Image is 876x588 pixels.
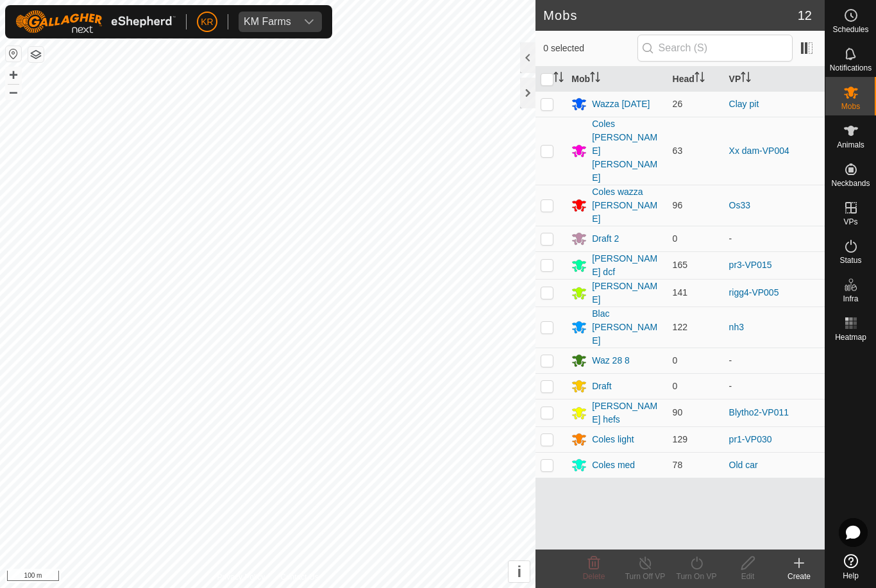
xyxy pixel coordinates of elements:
div: dropdown trigger [296,12,322,32]
span: Status [839,256,861,264]
a: nh3 [729,322,744,332]
button: – [6,84,21,99]
div: Create [773,571,825,582]
div: [PERSON_NAME] hefs [592,399,662,426]
button: + [6,67,21,83]
span: Infra [843,295,858,303]
span: 12 [798,6,812,25]
span: i [517,563,521,580]
button: Map Layers [28,47,44,62]
button: Reset Map [6,46,21,62]
a: Contact Us [280,571,318,583]
span: 141 [673,287,687,298]
div: Turn On VP [671,571,722,582]
a: Os33 [729,200,750,210]
span: 165 [673,260,687,270]
div: [PERSON_NAME] [592,280,662,307]
div: Coles light [592,433,634,446]
a: Privacy Policy [217,571,265,583]
th: VP [724,67,825,92]
div: KM Farms [244,17,291,27]
span: VPs [843,218,857,226]
th: Mob [566,67,667,92]
span: 122 [673,322,687,332]
p-sorticon: Activate to sort [741,74,751,84]
span: Animals [837,141,864,149]
a: pr1-VP030 [729,434,772,444]
div: Waz 28 8 [592,354,630,367]
span: Neckbands [831,180,870,187]
span: 63 [673,146,683,156]
span: 26 [673,99,683,109]
span: 0 [673,233,678,244]
p-sorticon: Activate to sort [553,74,564,84]
a: Xx dam-VP004 [729,146,789,156]
span: Delete [583,572,605,581]
span: 0 selected [543,42,637,55]
button: i [509,561,530,582]
div: Blac [PERSON_NAME] [592,307,662,348]
div: Draft [592,380,611,393]
span: Notifications [830,64,872,72]
a: pr3-VP015 [729,260,772,270]
p-sorticon: Activate to sort [590,74,600,84]
div: Wazza [DATE] [592,97,650,111]
a: rigg4-VP005 [729,287,779,298]
span: Help [843,572,859,580]
span: 0 [673,355,678,365]
img: Gallagher Logo [15,10,176,33]
a: Help [825,549,876,585]
p-sorticon: Activate to sort [695,74,705,84]
span: 78 [673,460,683,470]
span: 96 [673,200,683,210]
td: - [724,226,825,251]
span: 129 [673,434,687,444]
div: Coles wazza [PERSON_NAME] [592,185,662,226]
td: - [724,348,825,373]
span: Mobs [841,103,860,110]
a: Clay pit [729,99,759,109]
a: Old car [729,460,758,470]
span: 0 [673,381,678,391]
div: [PERSON_NAME] dcf [592,252,662,279]
span: Heatmap [835,333,866,341]
span: KR [201,15,213,29]
div: Coles [PERSON_NAME] [PERSON_NAME] [592,117,662,185]
div: Coles med [592,458,635,472]
span: 90 [673,407,683,417]
input: Search (S) [637,35,793,62]
span: Schedules [832,26,868,33]
div: Draft 2 [592,232,619,246]
div: Edit [722,571,773,582]
a: Blytho2-VP011 [729,407,789,417]
h2: Mobs [543,8,798,23]
td: - [724,373,825,399]
span: KM Farms [239,12,296,32]
div: Turn Off VP [619,571,671,582]
th: Head [668,67,724,92]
